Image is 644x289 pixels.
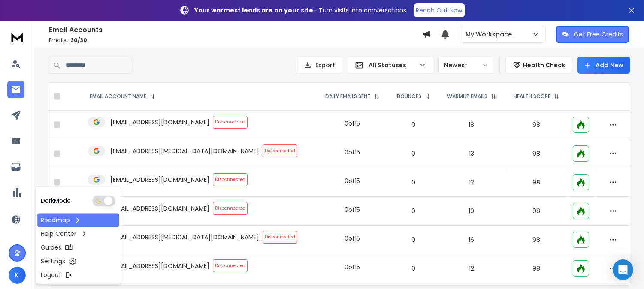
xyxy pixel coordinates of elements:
[110,175,209,184] p: [EMAIL_ADDRESS][DOMAIN_NAME]
[393,207,433,215] p: 0
[49,37,422,44] p: Emails :
[110,262,209,270] p: [EMAIL_ADDRESS][DOMAIN_NAME]
[505,139,568,168] td: 98
[345,119,360,128] div: 0 of 15
[505,226,568,254] td: 98
[9,267,26,284] button: K
[523,61,565,69] p: Health Check
[345,177,360,185] div: 0 of 15
[110,233,259,241] p: [EMAIL_ADDRESS][MEDICAL_DATA][DOMAIN_NAME]
[345,205,360,214] div: 0 of 15
[393,264,433,273] p: 0
[213,173,248,186] span: Disconnected
[9,29,26,45] img: logo
[505,57,572,74] button: Health Check
[213,116,248,129] span: Disconnected
[466,30,515,39] p: My Workspace
[438,139,505,168] td: 13
[213,202,248,215] span: Disconnected
[505,254,568,283] td: 98
[41,257,65,265] p: Settings
[414,3,465,17] a: Reach Out Now
[438,57,494,74] button: Newest
[438,111,505,139] td: 18
[296,57,342,74] button: Export
[505,168,568,197] td: 98
[195,6,407,15] p: – Turn visits into conversations
[345,234,360,243] div: 0 of 15
[70,36,87,44] span: 30 / 30
[37,213,119,227] a: Roadmap
[438,254,505,283] td: 12
[556,26,629,43] button: Get Free Credits
[438,197,505,226] td: 19
[263,231,297,244] span: Disconnected
[393,178,433,187] p: 0
[438,226,505,254] td: 16
[37,227,119,241] a: Help Center
[90,93,155,100] div: EMAIL ACCOUNT NAME
[505,197,568,226] td: 98
[447,93,487,100] p: WARMUP EMAILS
[416,6,463,15] p: Reach Out Now
[263,144,297,157] span: Disconnected
[37,241,119,254] a: Guides
[345,148,360,157] div: 0 of 15
[514,93,550,100] p: HEALTH SCORE
[397,93,421,100] p: BOUNCES
[505,111,568,139] td: 98
[41,216,70,224] p: Roadmap
[110,147,259,155] p: [EMAIL_ADDRESS][MEDICAL_DATA][DOMAIN_NAME]
[438,168,505,197] td: 12
[49,25,422,35] h1: Email Accounts
[345,263,360,271] div: 0 of 15
[613,259,633,280] div: Open Intercom Messenger
[37,254,119,268] a: Settings
[41,196,71,205] p: Dark Mode
[110,118,209,126] p: [EMAIL_ADDRESS][DOMAIN_NAME]
[393,235,433,244] p: 0
[41,243,61,252] p: Guides
[369,61,416,69] p: All Statuses
[110,204,209,213] p: [EMAIL_ADDRESS][DOMAIN_NAME]
[41,229,76,238] p: Help Center
[574,30,623,39] p: Get Free Credits
[577,57,630,74] button: Add New
[213,259,248,272] span: Disconnected
[325,93,371,100] p: DAILY EMAILS SENT
[41,271,61,279] p: Logout
[195,6,314,15] strong: Your warmest leads are on your site
[393,149,433,158] p: 0
[393,120,433,129] p: 0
